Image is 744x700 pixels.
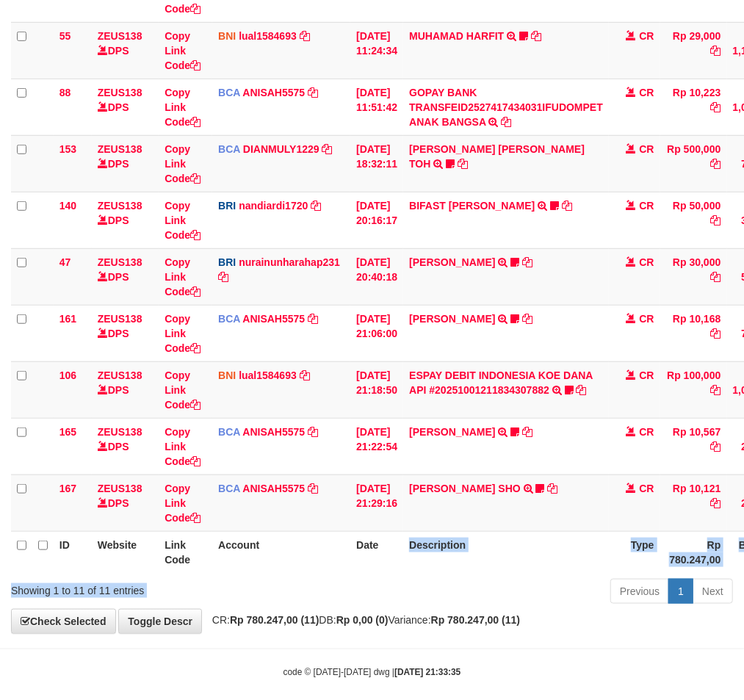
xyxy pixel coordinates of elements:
[311,200,321,212] a: Copy nandiardi1720 to clipboard
[308,313,318,325] a: Copy ANISAH5575 to clipboard
[409,483,521,494] a: [PERSON_NAME] SHO
[218,271,228,283] a: Copy nurainunharahap231 to clipboard
[639,483,654,494] span: CR
[98,426,142,438] a: ZEUS138
[118,609,202,634] a: Toggle Descr
[212,531,350,573] th: Account
[711,158,721,170] a: Copy Rp 500,000 to clipboard
[639,30,654,42] span: CR
[409,30,504,42] a: MUHAMAD HARFIT
[522,426,532,438] a: Copy TIFFANY MEIK to clipboard
[98,313,142,325] a: ZEUS138
[350,361,403,418] td: [DATE] 21:18:50
[59,313,76,325] span: 161
[165,369,201,411] a: Copy Link Code
[59,426,76,438] span: 165
[218,200,236,212] span: BRI
[350,135,403,192] td: [DATE] 18:32:11
[639,143,654,155] span: CR
[218,483,240,494] span: BCA
[92,305,159,361] td: DPS
[409,200,535,212] a: BIFAST [PERSON_NAME]
[711,441,721,452] a: Copy Rp 10,567 to clipboard
[59,256,71,268] span: 47
[639,313,654,325] span: CR
[165,200,201,241] a: Copy Link Code
[660,79,727,135] td: Rp 10,223
[403,531,609,573] th: Description
[218,143,240,155] span: BCA
[322,143,333,155] a: Copy DIANMULY1229 to clipboard
[165,87,201,128] a: Copy Link Code
[11,609,116,634] a: Check Selected
[660,135,727,192] td: Rp 500,000
[54,531,92,573] th: ID
[92,475,159,531] td: DPS
[711,328,721,339] a: Copy Rp 10,168 to clipboard
[711,45,721,57] a: Copy Rp 29,000 to clipboard
[230,614,319,626] strong: Rp 780.247,00 (11)
[409,313,495,325] a: [PERSON_NAME]
[218,30,236,42] span: BNI
[522,313,532,325] a: Copy HANRI ATMAWA to clipboard
[531,30,541,42] a: Copy MUHAMAD HARFIT to clipboard
[92,79,159,135] td: DPS
[242,483,305,494] a: ANISAH5575
[98,143,142,155] a: ZEUS138
[577,384,587,396] a: Copy ESPAY DEBIT INDONESIA KOE DANA API #20251001211834307882 to clipboard
[660,475,727,531] td: Rp 10,121
[660,418,727,475] td: Rp 10,567
[243,143,319,155] a: DIANMULY1229
[660,22,727,79] td: Rp 29,000
[218,313,240,325] span: BCA
[98,256,142,268] a: ZEUS138
[92,192,159,248] td: DPS
[711,214,721,226] a: Copy Rp 50,000 to clipboard
[409,426,495,438] a: [PERSON_NAME]
[205,614,520,626] span: CR: DB: Variance:
[394,667,461,677] strong: [DATE] 21:33:35
[548,483,558,494] a: Copy MUHAMMAD HIQNI SHO to clipboard
[609,531,660,573] th: Type
[218,369,236,381] span: BNI
[660,192,727,248] td: Rp 50,000
[711,101,721,113] a: Copy Rp 10,223 to clipboard
[59,30,71,42] span: 55
[336,614,389,626] strong: Rp 0,00 (0)
[409,87,603,128] a: GOPAY BANK TRANSFEID2527417434031IFUDOMPET ANAK BANGSA
[165,313,201,354] a: Copy Link Code
[350,248,403,305] td: [DATE] 20:40:18
[660,248,727,305] td: Rp 30,000
[639,256,654,268] span: CR
[218,426,240,438] span: BCA
[693,579,733,604] a: Next
[165,143,201,184] a: Copy Link Code
[711,384,721,396] a: Copy Rp 100,000 to clipboard
[502,116,512,128] a: Copy GOPAY BANK TRANSFEID2527417434031IFUDOMPET ANAK BANGSA to clipboard
[165,30,201,71] a: Copy Link Code
[242,426,305,438] a: ANISAH5575
[98,30,142,42] a: ZEUS138
[639,200,654,212] span: CR
[11,577,299,598] div: Showing 1 to 11 of 11 entries
[98,200,142,212] a: ZEUS138
[562,200,572,212] a: Copy BIFAST MUHAMMAD FIR to clipboard
[59,369,76,381] span: 106
[350,418,403,475] td: [DATE] 21:22:54
[242,313,305,325] a: ANISAH5575
[610,579,669,604] a: Previous
[300,369,310,381] a: Copy lual1584693 to clipboard
[660,305,727,361] td: Rp 10,168
[660,361,727,418] td: Rp 100,000
[409,369,593,396] a: ESPAY DEBIT INDONESIA KOE DANA API #20251001211834307882
[159,531,212,573] th: Link Code
[350,192,403,248] td: [DATE] 20:16:17
[350,475,403,531] td: [DATE] 21:29:16
[242,87,305,98] a: ANISAH5575
[409,143,585,170] a: [PERSON_NAME] [PERSON_NAME] TOH
[308,87,318,98] a: Copy ANISAH5575 to clipboard
[409,256,495,268] a: [PERSON_NAME]
[522,256,532,268] a: Copy RISAL WAHYUDI to clipboard
[458,158,468,170] a: Copy CARINA OCTAVIA TOH to clipboard
[92,361,159,418] td: DPS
